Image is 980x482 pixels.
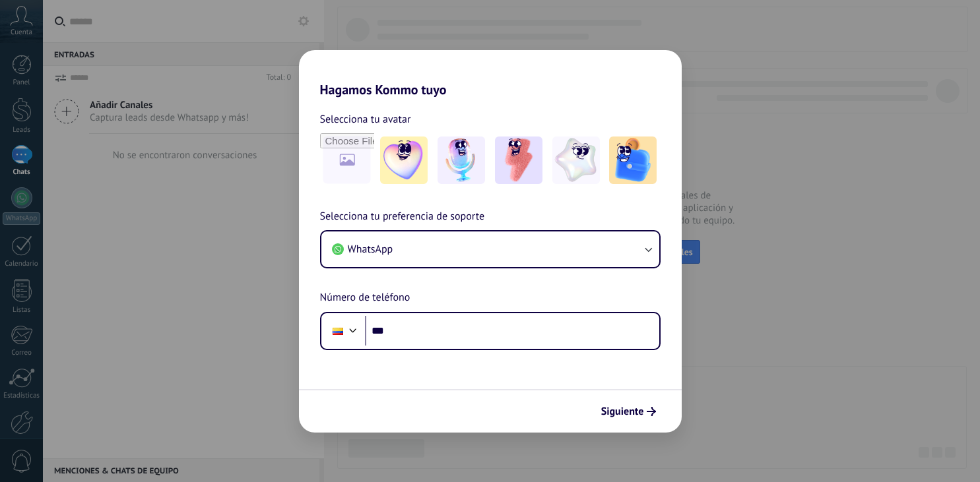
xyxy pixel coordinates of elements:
[595,400,662,423] button: Siguiente
[299,50,682,98] h2: Hagamos Kommo tuyo
[348,243,393,256] span: WhatsApp
[320,208,485,226] span: Selecciona tu preferencia de soporte
[601,407,644,416] span: Siguiente
[320,111,411,128] span: Selecciona tu avatar
[380,136,428,184] img: -1.jpeg
[320,289,410,307] span: Número de teléfono
[609,136,657,184] img: -5.jpeg
[552,136,600,184] img: -4.jpeg
[321,231,659,267] button: WhatsApp
[495,136,542,184] img: -3.jpeg
[325,317,350,345] div: Colombia: + 57
[438,136,485,184] img: -2.jpeg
